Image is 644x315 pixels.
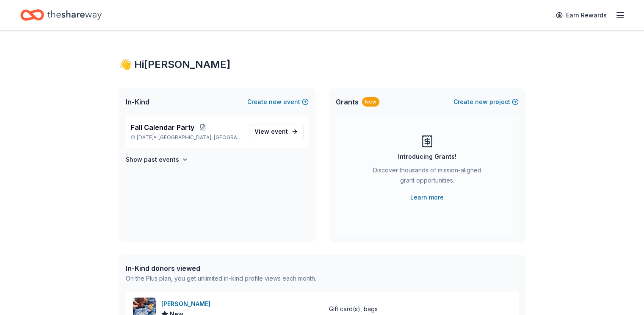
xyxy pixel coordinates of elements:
[119,58,525,71] div: 👋 Hi [PERSON_NAME]
[398,152,456,162] div: Introducing Grants!
[362,97,379,107] div: New
[475,97,488,107] span: new
[126,273,316,284] div: On the Plus plan, you get unlimited in-kind profile views each month.
[247,97,309,107] button: Createnewevent
[336,97,359,107] span: Grants
[254,127,288,137] span: View
[131,134,242,141] p: [DATE] •
[126,155,188,165] button: Show past events
[453,97,519,107] button: Createnewproject
[271,128,288,135] span: event
[126,155,179,165] h4: Show past events
[329,304,378,314] div: Gift card(s), bags
[410,192,444,202] a: Learn more
[126,97,149,107] span: In-Kind
[269,97,282,107] span: new
[161,299,214,309] div: [PERSON_NAME]
[20,5,102,25] a: Home
[551,8,612,23] a: Earn Rewards
[131,122,194,132] span: Fall Calendar Party
[126,263,316,273] div: In-Kind donors viewed
[158,134,242,141] span: [GEOGRAPHIC_DATA], [GEOGRAPHIC_DATA]
[249,124,304,139] a: View event
[370,165,485,189] div: Discover thousands of mission-aligned grant opportunities.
